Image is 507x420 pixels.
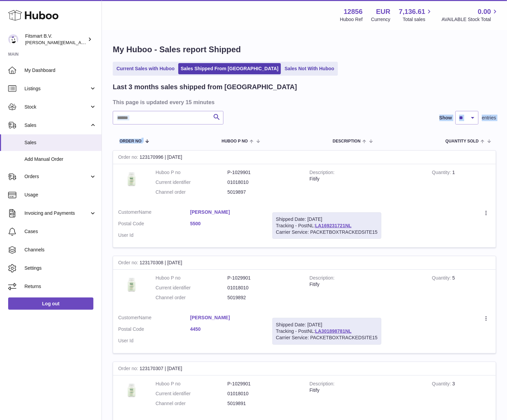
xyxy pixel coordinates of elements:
a: LA169231721NL [315,223,351,228]
span: Sales [24,122,89,129]
span: [PERSON_NAME][EMAIL_ADDRESS][DOMAIN_NAME] [25,40,136,45]
span: Usage [24,192,96,198]
span: Channels [24,247,96,253]
strong: Order no [118,154,140,161]
dt: Channel order [156,189,228,195]
span: Stock [24,104,89,110]
span: Customer [118,209,139,215]
strong: Description [310,381,335,388]
dt: User Id [118,232,190,238]
dt: Current identifier [156,179,228,186]
a: [PERSON_NAME] [190,209,262,215]
span: Settings [24,265,96,271]
a: Sales Not With Huboo [282,63,337,74]
a: 0.00 AVAILABLE Stock Total [441,7,499,23]
dt: Channel order [156,294,228,301]
div: Tracking - PostNL: [272,318,381,345]
div: Fitify [310,176,422,182]
dd: P-1029901 [228,381,300,387]
dd: 01018010 [228,285,300,291]
dt: Huboo P no [156,381,228,387]
td: 3 [427,376,496,415]
div: Fitsmart B.V. [25,33,86,46]
dt: Huboo P no [156,169,228,176]
div: Shipped Date: [DATE] [276,216,378,223]
span: Sales [24,139,96,146]
div: Shipped Date: [DATE] [276,322,378,328]
dt: Current identifier [156,390,228,397]
span: 7,136.61 [399,7,425,16]
span: AVAILABLE Stock Total [441,16,499,23]
div: 123170307 | [DATE] [113,362,496,376]
dt: Current identifier [156,285,228,291]
div: Currency [371,16,391,23]
strong: Order no [118,260,140,267]
img: 128561739542540.png [118,169,145,189]
span: Order No [120,139,142,144]
dt: Name [118,209,190,217]
dd: 5019897 [228,189,300,195]
h1: My Huboo - Sales report Shipped [113,44,496,55]
span: Customer [118,315,139,320]
strong: Description [310,275,335,282]
div: 123170996 | [DATE] [113,151,496,164]
img: 128561739542540.png [118,381,145,400]
a: 4450 [190,326,262,332]
td: 1 [427,164,496,204]
dt: Postal Code [118,221,190,229]
h3: This page is updated every 15 minutes [113,98,494,106]
dt: User Id [118,338,190,344]
div: Carrier Service: PACKETBOXTRACKEDSITE15 [276,335,378,341]
span: Orders [24,173,89,180]
h2: Last 3 months sales shipped from [GEOGRAPHIC_DATA] [113,82,297,92]
span: Add Manual Order [24,156,96,163]
a: Sales Shipped From [GEOGRAPHIC_DATA] [178,63,281,74]
strong: Quantity [432,170,452,177]
div: 123170308 | [DATE] [113,256,496,270]
dd: P-1029901 [228,275,300,281]
div: Carrier Service: PACKETBOXTRACKEDSITE15 [276,229,378,235]
strong: Order no [118,366,140,373]
img: 128561739542540.png [118,275,145,294]
span: Quantity Sold [446,139,479,144]
dt: Name [118,314,190,323]
dd: 01018010 [228,179,300,186]
span: Invoicing and Payments [24,210,89,216]
span: Huboo P no [222,139,248,144]
dd: 5019891 [228,400,300,407]
td: 5 [427,270,496,309]
strong: Quantity [432,381,452,388]
span: Total sales [403,16,433,23]
span: My Dashboard [24,67,96,74]
dt: Channel order [156,400,228,407]
strong: EUR [376,7,390,16]
a: Current Sales with Huboo [114,63,177,74]
a: 5500 [190,221,262,227]
span: Returns [24,283,96,290]
strong: 12856 [344,7,363,16]
dd: 01018010 [228,390,300,397]
span: 0.00 [478,7,491,16]
span: Description [333,139,361,144]
dd: 5019892 [228,294,300,301]
strong: Quantity [432,275,452,282]
dt: Postal Code [118,326,190,334]
dd: P-1029901 [228,169,300,176]
a: 7,136.61 Total sales [399,7,433,23]
div: Fitify [310,387,422,394]
div: Huboo Ref [340,16,363,23]
a: [PERSON_NAME] [190,314,262,321]
strong: Description [310,170,335,177]
a: LA301898781NL [315,328,351,334]
span: entries [482,115,496,121]
span: Listings [24,85,89,92]
img: jonathan@leaderoo.com [8,34,18,44]
div: Tracking - PostNL: [272,212,381,239]
a: Log out [8,298,93,310]
label: Show [439,115,452,121]
dt: Huboo P no [156,275,228,281]
span: Cases [24,228,96,235]
div: Fitify [310,281,422,288]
